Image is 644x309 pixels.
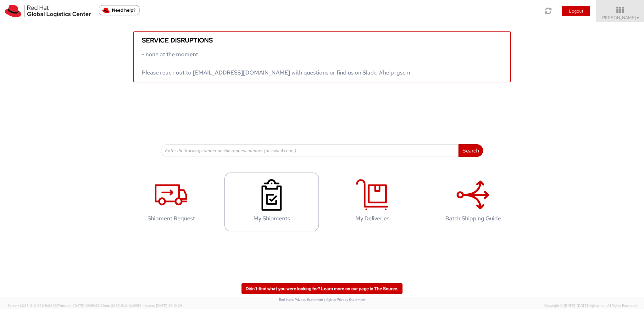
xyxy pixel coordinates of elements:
a: Didn't find what you were looking for? Learn more on our page in The Source. [241,283,402,294]
a: My Deliveries [325,173,419,231]
button: Logout [562,6,590,16]
h5: Service disruptions [142,37,502,44]
h4: My Shipments [231,215,312,222]
span: ▼ [636,15,640,20]
a: Batch Shipping Guide [426,173,520,231]
a: Red Hat's Privacy Statement [279,297,323,302]
a: My Shipments [225,173,319,231]
button: Need help? [99,5,140,15]
input: Enter the tracking number or ship request number (at least 4 chars) [161,144,459,157]
a: | Agistix Privacy Statement [324,297,365,302]
img: rh-logistics-00dfa346123c4ec078e1.svg [5,5,91,17]
span: [PERSON_NAME] [601,15,640,20]
h4: My Deliveries [332,215,413,222]
span: Client: 2025.18.0-0e69584 [100,303,182,308]
span: master, [DATE] 08:10:29 [144,303,182,308]
h4: Batch Shipping Guide [432,215,514,222]
span: Copyright © [DATE]-[DATE] Agistix Inc., All Rights Reserved [544,303,636,308]
h4: Shipment Request [130,215,212,222]
button: Search [458,144,483,157]
span: master, [DATE] 09:51:42 [61,303,99,308]
span: - none at the moment Please reach out to [EMAIL_ADDRESS][DOMAIN_NAME] with questions or find us o... [142,51,410,76]
a: Shipment Request [124,173,218,231]
span: Server: 2025.18.0-9334b682874 [8,303,99,308]
a: Service disruptions - none at the moment Please reach out to [EMAIL_ADDRESS][DOMAIN_NAME] with qu... [133,31,511,82]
